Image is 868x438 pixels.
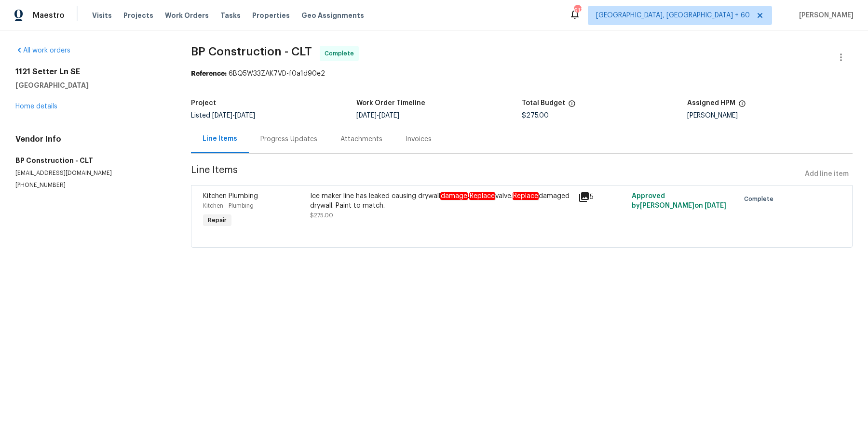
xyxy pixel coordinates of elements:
div: Ice maker line has leaked causing drywall . valve. damaged drywall. Paint to match. [310,191,572,211]
p: [PHONE_NUMBER] [15,181,168,189]
div: Invoices [406,134,432,144]
h4: Vendor Info [15,134,168,144]
span: BP Construction - CLT [191,46,312,57]
h5: Work Order Timeline [356,100,425,106]
span: [DATE] [235,112,255,119]
div: Progress Updates [260,134,317,144]
h5: BP Construction - CLT [15,156,168,165]
span: Work Orders [165,11,209,20]
h5: Project [191,100,216,106]
div: 6BQ5W33ZAK7VD-f0a1d90e2 [191,69,853,79]
span: Tasks [220,12,241,19]
span: Line Items [191,165,801,183]
span: Kitchen - Plumbing [203,203,254,209]
span: Kitchen Plumbing [203,193,258,199]
span: Listed [191,112,255,119]
div: 613 [574,6,581,15]
h2: 1121 Setter Ln SE [15,67,168,77]
span: [GEOGRAPHIC_DATA], [GEOGRAPHIC_DATA] + 60 [596,11,750,20]
p: [EMAIL_ADDRESS][DOMAIN_NAME] [15,169,168,177]
span: Geo Assignments [301,11,364,20]
span: Approved by [PERSON_NAME] on [632,193,726,209]
b: Reference: [191,70,227,77]
span: The total cost of line items that have been proposed by Opendoor. This sum includes line items th... [568,100,576,112]
em: Replace [513,192,539,200]
h5: Total Budget [522,100,565,106]
span: Visits [92,11,112,20]
span: Maestro [33,11,65,20]
span: [DATE] [705,202,726,209]
div: [PERSON_NAME] [687,112,853,119]
span: [DATE] [356,112,377,119]
span: Projects [123,11,153,20]
span: - [356,112,399,119]
span: Repair [204,215,231,225]
span: Complete [744,194,777,204]
span: - [212,112,255,119]
h5: [GEOGRAPHIC_DATA] [15,80,168,90]
span: [DATE] [212,112,232,119]
em: damage [440,192,468,200]
span: [PERSON_NAME] [795,11,854,20]
em: Replace [469,192,495,200]
div: 5 [578,191,626,203]
span: The hpm assigned to this work order. [738,100,746,112]
a: Home details [15,103,57,110]
span: Properties [252,11,290,20]
span: [DATE] [379,112,399,119]
a: All work orders [15,47,70,54]
div: Attachments [340,134,382,144]
h5: Assigned HPM [687,100,735,106]
span: $275.00 [522,112,549,119]
div: Line Items [203,134,237,144]
span: $275.00 [310,212,333,218]
span: Complete [325,49,358,58]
